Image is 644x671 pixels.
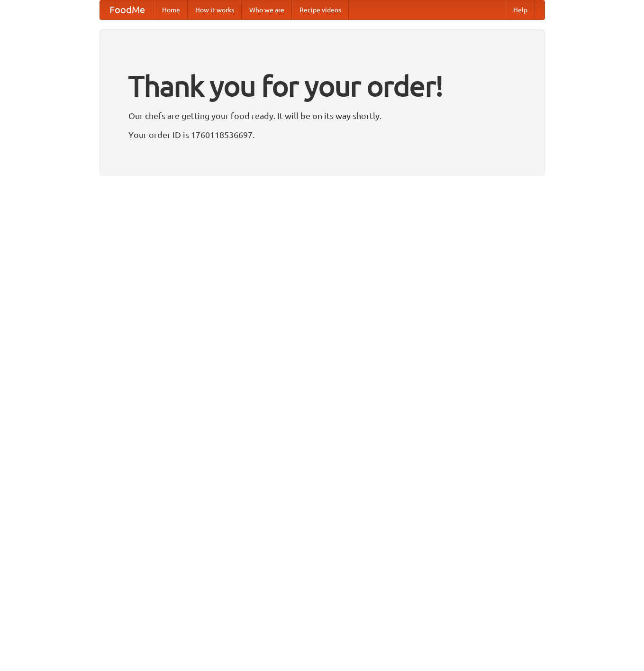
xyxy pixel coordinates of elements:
a: FoodMe [100,0,154,19]
a: Who we are [242,0,292,19]
a: Home [154,0,188,19]
a: Recipe videos [292,0,349,19]
p: Your order ID is 1760118536697. [128,128,516,142]
a: Help [506,0,535,19]
a: How it works [188,0,242,19]
h1: Thank you for your order! [128,63,516,109]
p: Our chefs are getting your food ready. It will be on its way shortly. [128,109,516,123]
